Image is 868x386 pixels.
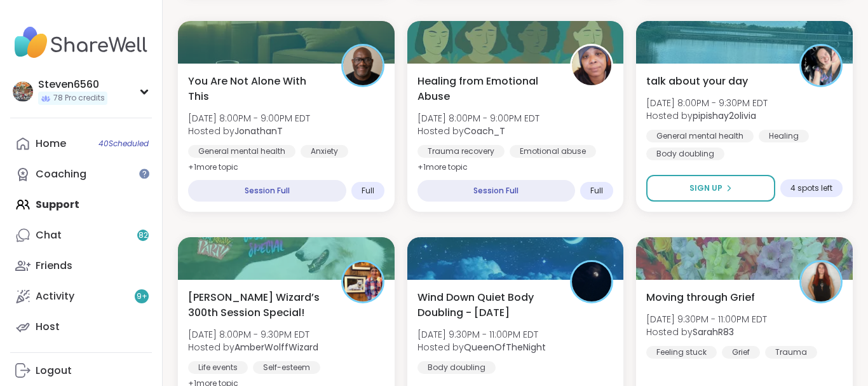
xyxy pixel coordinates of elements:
b: pipishay2olivia [693,109,756,122]
span: You Are Not Alone With This [188,74,327,104]
div: Friends [36,259,72,273]
span: 9 + [137,291,147,302]
span: [DATE] 8:00PM - 9:00PM EDT [417,112,539,125]
div: Feeling stuck [646,346,717,359]
b: SarahR83 [693,326,734,338]
span: Healing from Emotional Abuse [417,74,557,104]
img: Steven6560 [13,81,33,102]
button: Sign Up [646,175,775,202]
span: [DATE] 8:00PM - 9:00PM EDT [188,112,310,125]
span: [DATE] 8:00PM - 9:30PM EDT [188,328,318,341]
div: General mental health [188,145,295,158]
span: talk about your day [646,74,748,89]
div: Trauma recovery [417,145,505,158]
div: Steven6560 [38,78,107,92]
a: Home40Scheduled [10,128,152,159]
a: Coaching [10,159,152,190]
img: QueenOfTheNight [572,262,611,301]
b: Coach_T [464,125,505,137]
span: [DATE] 8:00PM - 9:30PM EDT [646,97,768,109]
div: Healing [759,130,809,142]
div: Home [36,137,66,151]
div: Trauma [765,346,817,359]
img: Coach_T [572,46,611,85]
img: ShareWell Nav Logo [10,20,152,65]
div: Coaching [36,167,86,181]
img: JonathanT [343,46,383,85]
span: Hosted by [646,109,768,122]
div: Self-esteem [253,361,320,374]
span: [DATE] 9:30PM - 11:00PM EDT [417,328,546,341]
span: Moving through Grief [646,290,755,305]
div: Host [36,320,60,334]
span: Sign Up [689,183,722,194]
span: 4 spots left [790,183,832,193]
a: Activity9+ [10,281,152,312]
a: Chat82 [10,220,152,251]
span: Hosted by [417,125,539,137]
span: [DATE] 9:30PM - 11:00PM EDT [646,313,767,326]
div: Logout [36,364,72,378]
div: Body doubling [646,148,724,160]
img: AmberWolffWizard [343,262,383,301]
div: Session Full [188,180,346,202]
span: Full [590,186,603,196]
span: Hosted by [417,341,546,354]
span: [PERSON_NAME] Wizard’s 300th Session Special! [188,290,327,321]
img: SarahR83 [801,262,841,301]
span: Wind Down Quiet Body Doubling - [DATE] [417,290,557,321]
span: Hosted by [188,125,310,137]
span: Hosted by [188,341,318,354]
b: AmberWolffWizard [234,341,318,354]
div: Session Full [417,180,576,202]
img: pipishay2olivia [801,46,841,85]
div: Emotional abuse [510,145,596,158]
div: Body doubling [417,361,496,374]
div: Chat [36,228,62,242]
b: QueenOfTheNight [464,341,546,354]
span: 78 Pro credits [53,93,105,104]
a: Friends [10,251,152,281]
a: Logout [10,355,152,386]
div: Anxiety [301,145,348,158]
div: Activity [36,289,74,303]
a: Host [10,312,152,342]
b: JonathanT [234,125,283,137]
iframe: Spotlight [139,169,149,179]
span: 40 Scheduled [98,139,149,149]
span: Full [362,186,374,196]
div: General mental health [646,130,754,142]
div: Life events [188,361,248,374]
span: 82 [139,230,148,241]
div: Grief [722,346,760,359]
span: Hosted by [646,326,767,338]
